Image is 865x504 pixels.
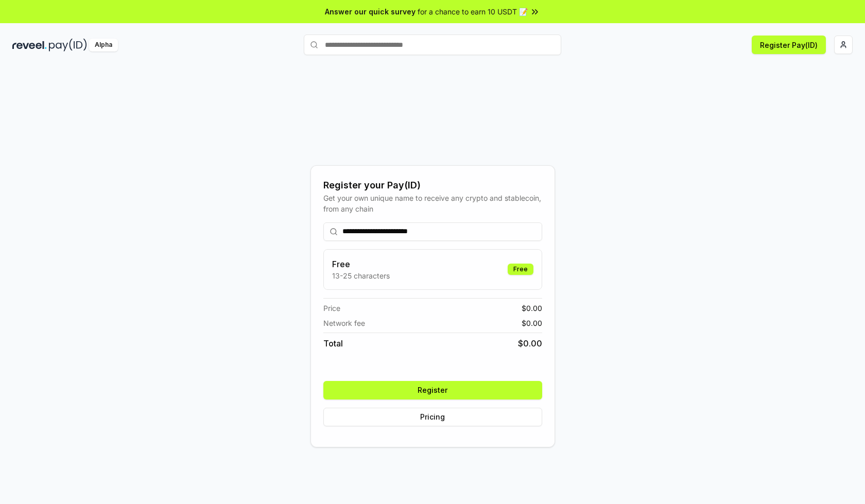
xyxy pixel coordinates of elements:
img: pay_id [49,39,87,51]
button: Pricing [323,408,542,426]
span: Price [323,303,340,314]
div: Register your Pay(ID) [323,178,542,193]
span: $ 0.00 [522,318,542,328]
span: $ 0.00 [518,337,542,350]
div: Get your own unique name to receive any crypto and stablecoin, from any chain [323,193,542,214]
span: $ 0.00 [522,303,542,314]
button: Register Pay(ID) [752,36,826,54]
p: 13-25 characters [332,270,390,281]
span: Answer our quick survey [325,6,416,17]
div: Alpha [89,39,118,51]
div: Free [508,264,533,275]
span: Network fee [323,318,365,328]
span: for a chance to earn 10 USDT 📝 [418,6,528,17]
h3: Free [332,258,390,270]
img: reveel_dark [12,39,47,51]
button: Register [323,381,542,399]
span: Total [323,337,343,350]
